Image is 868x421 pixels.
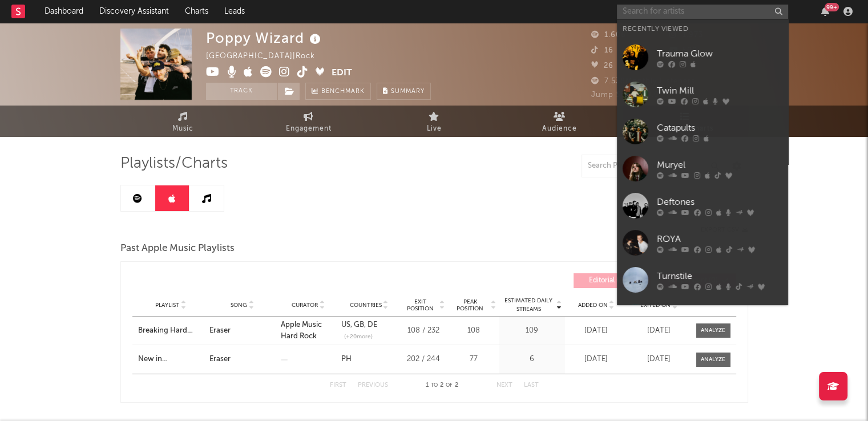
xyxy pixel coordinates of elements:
[617,187,788,224] a: Deftones
[623,22,782,36] div: Recently Viewed
[568,325,625,337] div: [DATE]
[372,106,497,137] a: Live
[657,121,782,135] div: Catapults
[451,354,496,365] div: 77
[581,277,633,284] span: Editorial ( 2 )
[155,302,179,309] span: Playlist
[591,47,613,54] span: 16
[332,66,352,80] button: Edit
[206,50,328,63] div: [GEOGRAPHIC_DATA] | Rock
[172,122,193,136] span: Music
[657,158,782,172] div: Muryel
[364,321,377,329] a: DE
[568,354,625,365] div: [DATE]
[502,325,562,337] div: 109
[206,29,324,47] div: Poppy Wizard
[657,269,782,283] div: Turnstile
[657,195,782,209] div: Deftones
[411,379,474,392] div: 1 2 2
[524,382,539,388] button: Last
[206,83,277,100] button: Track
[617,5,788,19] input: Search for artists
[497,106,623,137] a: Audience
[496,382,512,388] button: Next
[120,106,246,137] a: Music
[617,113,788,150] a: Catapults
[402,298,438,312] span: Exit Position
[542,122,577,136] span: Audience
[305,83,371,100] a: Benchmark
[321,85,365,99] span: Benchmark
[657,232,782,246] div: ROYA
[209,325,275,337] a: Eraser
[591,78,695,85] span: 7.538 Monthly Listeners
[349,302,381,309] span: Countries
[281,321,322,340] a: Apple Music Hard Rock
[402,354,445,365] div: 202 / 244
[617,150,788,187] a: Muryel
[391,88,425,95] span: Summary
[502,297,555,314] span: Estimated Daily Streams
[120,157,228,171] span: Playlists/Charts
[617,224,788,261] a: ROYA
[446,383,453,388] span: of
[341,321,350,329] a: US
[451,325,496,337] div: 108
[231,302,247,309] span: Song
[657,47,782,60] div: Trauma Glow
[138,354,204,365] a: New in [GEOGRAPHIC_DATA]
[209,354,275,365] a: Eraser
[350,321,364,329] a: GB
[286,122,332,136] span: Engagement
[502,354,562,365] div: 6
[821,7,829,16] button: 99+
[582,155,724,177] input: Search Playlists/Charts
[330,382,346,388] button: First
[402,325,445,337] div: 108 / 232
[640,302,671,309] span: Exited On
[591,91,659,99] span: Jump Score: 69.0
[617,298,788,335] a: Bird's View
[617,39,788,76] a: Trauma Glow
[631,325,688,337] div: [DATE]
[451,298,490,312] span: Peak Position
[377,83,431,100] button: Summary
[246,106,372,137] a: Engagement
[591,31,626,39] span: 1.606
[617,261,788,298] a: Turnstile
[657,84,782,98] div: Twin Mill
[120,242,235,256] span: Past Apple Music Playlists
[341,355,352,363] a: PH
[138,325,204,337] a: Breaking Hard Rock
[292,302,318,309] span: Curator
[431,383,438,388] span: to
[825,3,839,11] div: 99 +
[427,122,442,136] span: Live
[631,354,688,365] div: [DATE]
[617,76,788,113] a: Twin Mill
[574,273,651,288] button: Editorial(2)
[578,302,608,309] span: Added On
[358,382,388,388] button: Previous
[591,62,613,70] span: 26
[344,333,373,341] span: (+ 20 more)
